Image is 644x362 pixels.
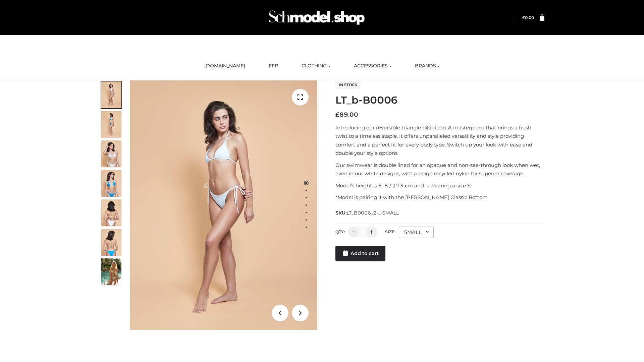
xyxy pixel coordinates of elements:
img: ArielClassicBikiniTop_CloudNine_AzureSky_OW114ECO_1-scaled.jpg [101,81,121,108]
span: In stock [335,81,361,89]
p: Model’s height is 5 ‘8 / 173 cm and is wearing a size S. [335,181,544,190]
h1: LT_b-B0006 [335,94,544,106]
a: BRANDS [410,59,445,73]
label: QTY: [335,229,345,234]
span: SKU: [335,209,399,217]
a: [DOMAIN_NAME] [199,59,250,73]
a: ACCESSORIES [349,59,396,73]
a: FFP [264,59,283,73]
img: Arieltop_CloudNine_AzureSky2.jpg [101,258,121,285]
img: Schmodel Admin 964 [266,4,367,31]
bdi: 89.00 [335,111,358,118]
img: ArielClassicBikiniTop_CloudNine_AzureSky_OW114ECO_4-scaled.jpg [101,170,121,197]
div: SMALL [399,227,434,238]
p: *Model is pairing it with the [PERSON_NAME] Classic Bottom [335,193,544,202]
img: ArielClassicBikiniTop_CloudNine_AzureSky_OW114ECO_1 [130,80,317,330]
a: £0.00 [522,15,534,20]
a: Add to cart [335,246,385,261]
img: ArielClassicBikiniTop_CloudNine_AzureSky_OW114ECO_7-scaled.jpg [101,199,121,226]
img: ArielClassicBikiniTop_CloudNine_AzureSky_OW114ECO_3-scaled.jpg [101,140,121,167]
a: CLOTHING [297,59,335,73]
span: £ [335,111,339,118]
img: ArielClassicBikiniTop_CloudNine_AzureSky_OW114ECO_2-scaled.jpg [101,111,121,138]
span: LT_B0006_2-_-SMALL [346,210,399,216]
p: Our swimwear is double lined for an opaque and non-see-through look when wet, even in our white d... [335,161,544,178]
bdi: 0.00 [522,15,534,20]
span: £ [522,15,525,20]
label: Size: [385,229,395,234]
img: ArielClassicBikiniTop_CloudNine_AzureSky_OW114ECO_8-scaled.jpg [101,229,121,256]
p: Introducing our reversible triangle bikini top. A masterpiece that brings a fresh twist to a time... [335,123,544,158]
